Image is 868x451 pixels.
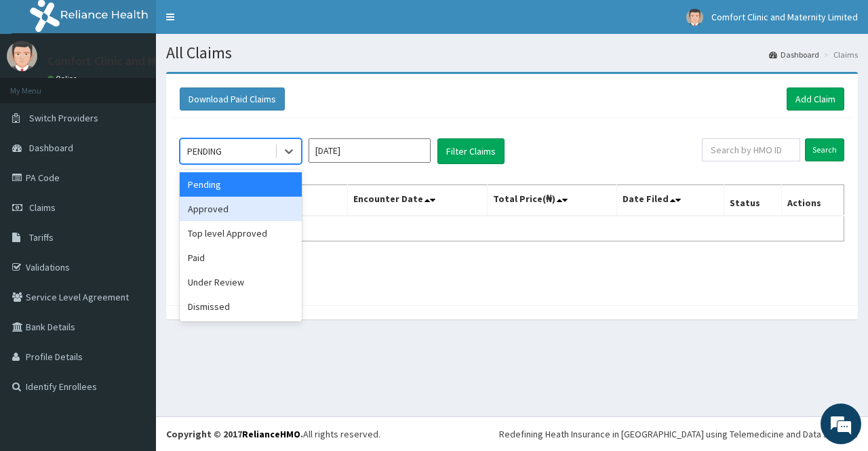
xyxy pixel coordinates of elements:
[7,41,37,71] img: User Image
[711,11,858,23] span: Comfort Clinic and Maternity Limited
[79,138,187,275] span: We're online!
[347,185,487,216] th: Encounter Date
[166,44,858,62] h1: All Claims
[702,138,800,161] input: Search by HMO ID
[166,428,303,440] strong: Copyright © 2017 .
[29,112,98,124] span: Switch Providers
[781,185,844,216] th: Actions
[787,87,844,111] a: Add Claim
[499,427,858,441] div: Redefining Heath Insurance in [GEOGRAPHIC_DATA] using Telemedicine and Data Science!
[29,231,54,243] span: Tariffs
[156,416,868,451] footer: All rights reserved.
[821,49,858,60] li: Claims
[180,87,285,111] button: Download Paid Claims
[724,185,781,216] th: Status
[309,138,431,163] input: Select Month and Year
[805,138,844,161] input: Search
[487,185,616,216] th: Total Price(₦)
[29,142,73,154] span: Dashboard
[437,138,505,164] button: Filter Claims
[29,201,56,214] span: Claims
[769,49,819,60] a: Dashboard
[180,197,302,221] div: Approved
[187,144,222,158] div: PENDING
[47,55,242,67] p: Comfort Clinic and Maternity Limited
[25,68,55,102] img: d_794563401_company_1708531726252_794563401
[180,221,302,246] div: Top level Approved
[616,185,724,216] th: Date Filed
[180,172,302,197] div: Pending
[71,76,228,94] div: Chat with us now
[180,270,302,294] div: Under Review
[180,294,302,319] div: Dismissed
[7,304,258,351] textarea: Type your message and hit 'Enter'
[242,428,300,440] a: RelianceHMO
[686,9,703,26] img: User Image
[180,246,302,270] div: Paid
[222,7,255,39] div: Minimize live chat window
[47,74,80,83] a: Online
